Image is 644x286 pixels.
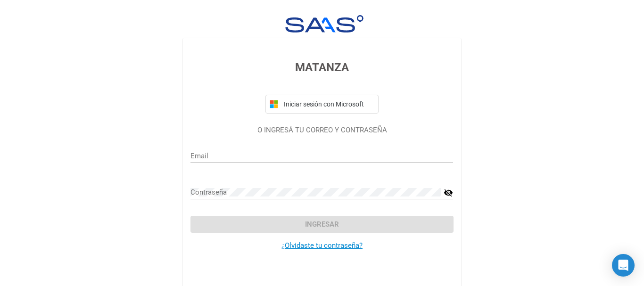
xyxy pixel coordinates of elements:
[444,187,453,198] mat-icon: visibility_off
[190,59,453,76] h3: MATANZA
[305,220,339,229] span: Ingresar
[612,254,635,277] div: Open Intercom Messenger
[282,100,374,108] span: Iniciar sesión con Microsoft
[281,241,363,250] a: ¿Olvidaste tu contraseña?
[265,95,379,114] button: Iniciar sesión con Microsoft
[190,125,453,136] p: O INGRESÁ TU CORREO Y CONTRASEÑA
[190,216,453,233] button: Ingresar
